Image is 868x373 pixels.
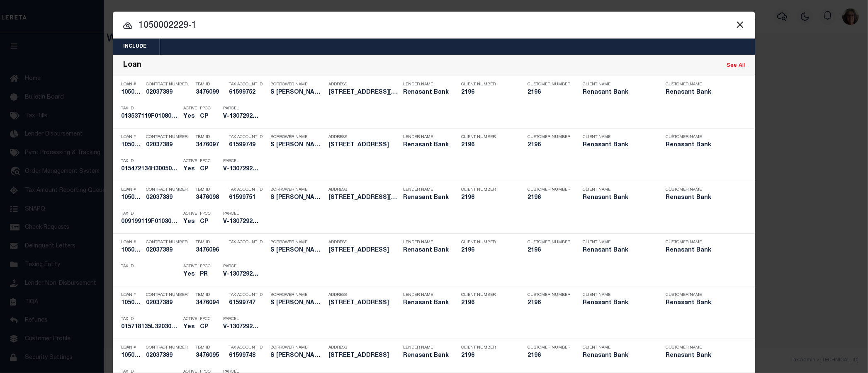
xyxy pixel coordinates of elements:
[583,247,653,254] h5: Renasant Bank
[666,89,736,96] h5: Renasant Bank
[583,300,653,307] h5: Renasant Bank
[146,187,192,192] p: Contract Number
[146,194,192,201] h5: 02037389
[528,142,569,149] h5: 2196
[666,82,736,87] p: Customer Name
[196,345,225,350] p: TBM ID
[113,19,755,33] input: Start typing...
[146,89,192,96] h5: 02037389
[223,159,260,164] p: Parcel
[461,142,515,149] h5: 2196
[734,19,745,30] button: Close
[223,264,260,269] p: Parcel
[528,300,569,307] h5: 2196
[229,345,266,350] p: Tax Account ID
[223,113,260,120] h5: V-13072921490853527030538
[403,352,449,359] h5: Renasant Bank
[146,345,192,350] p: Contract Number
[461,82,515,87] p: Client Number
[183,324,196,331] h5: Yes
[583,352,653,359] h5: Renasant Bank
[461,345,515,350] p: Client Number
[403,82,449,87] p: Lender Name
[200,271,211,278] h5: PR
[223,218,260,225] h5: V-13072921490804745922059
[121,135,142,140] p: Loan #
[328,187,399,192] p: Address
[121,106,179,111] p: Tax ID
[183,317,197,322] p: Active
[146,293,192,298] p: Contract Number
[183,113,196,120] h5: Yes
[200,113,211,120] h5: CP
[196,187,225,192] p: TBM ID
[223,106,260,111] p: Parcel
[403,293,449,298] p: Lender Name
[727,63,745,68] a: See All
[146,135,192,140] p: Contract Number
[403,240,449,245] p: Lender Name
[229,240,266,245] p: Tax Account ID
[528,240,570,245] p: Customer Number
[528,89,569,96] h5: 2196
[121,187,142,192] p: Loan #
[121,317,179,322] p: Tax ID
[183,264,197,269] p: Active
[583,345,653,350] p: Client Name
[461,187,515,192] p: Client Number
[528,345,570,350] p: Customer Number
[121,89,142,96] h5: 1050002229-00001
[583,142,653,149] h5: Renasant Bank
[270,82,324,87] p: Borrower Name
[270,194,324,201] h5: S LAVON EVANS JR REALTY LLC
[229,135,266,140] p: Tax Account ID
[121,82,142,87] p: Loan #
[666,352,736,359] h5: Renasant Bank
[223,271,260,278] h5: V-1307292149070399907569
[328,82,399,87] p: Address
[200,106,211,111] p: PPCC
[528,135,570,140] p: Customer Number
[583,89,653,96] h5: Renasant Bank
[666,345,736,350] p: Customer Name
[328,135,399,140] p: Address
[121,352,142,359] h5: 1050002229-00001
[270,293,324,298] p: Borrower Name
[121,324,179,331] h5: 015718135L320300400
[121,300,142,307] h5: 1050002229-00001
[196,89,225,96] h5: 3476099
[183,218,196,225] h5: Yes
[583,293,653,298] p: Client Name
[666,300,736,307] h5: Renasant Bank
[328,293,399,298] p: Address
[183,159,197,164] p: Active
[200,218,211,225] h5: CP
[270,352,324,359] h5: S LAVON EVANS JR REALTY LLC
[328,240,399,245] p: Address
[229,82,266,87] p: Tax Account ID
[121,166,179,173] h5: 015472134H300503201
[196,194,225,201] h5: 3476098
[196,240,225,245] p: TBM ID
[328,247,399,254] h5: 727 W 21ST STREET LAUREL MS 39440
[461,89,515,96] h5: 2196
[229,89,266,96] h5: 61599752
[123,61,141,70] div: Loan
[200,159,211,164] p: PPCC
[229,187,266,192] p: Tax Account ID
[196,82,225,87] p: TBM ID
[223,324,260,331] h5: V-13072921490593187942779
[121,218,179,225] h5: 009199119F010300100
[328,142,399,149] h5: 1816 N 7TH AVENUE LAUREL MS 39440
[528,194,569,201] h5: 2196
[121,345,142,350] p: Loan #
[528,293,570,298] p: Customer Number
[183,166,196,173] h5: Yes
[196,300,225,307] h5: 3476094
[200,211,211,216] p: PPCC
[183,271,196,278] h5: Yes
[270,187,324,192] p: Borrower Name
[223,317,260,322] p: Parcel
[196,142,225,149] h5: 3476097
[328,345,399,350] p: Address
